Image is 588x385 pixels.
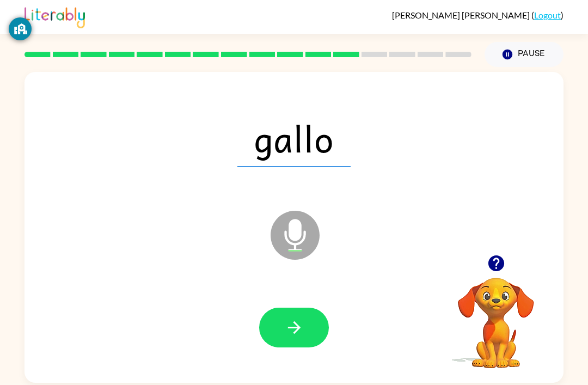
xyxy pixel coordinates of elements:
[9,17,32,40] button: GoGuardian Privacy Information
[24,4,85,28] img: Literably
[534,10,561,20] a: Logout
[485,42,563,67] button: Pause
[237,110,351,167] span: gallo
[392,10,531,20] span: [PERSON_NAME] [PERSON_NAME]
[442,261,550,370] video: Your browser must support playing .mp4 files to use Literably. Please try using another browser.
[392,10,563,20] div: ( )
